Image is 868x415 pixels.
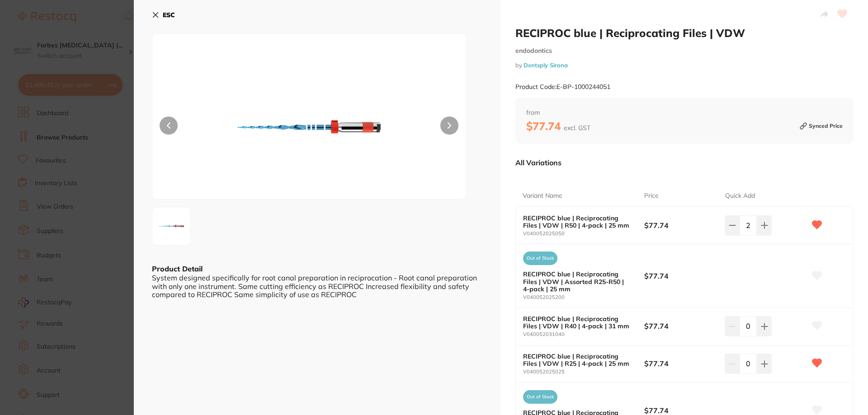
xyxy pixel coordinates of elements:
[523,369,644,375] small: V040052025025
[152,7,175,23] button: ESC
[523,331,644,337] small: V040052031040
[523,252,557,265] span: Out of Stock
[515,47,854,55] small: endodontics
[526,108,843,117] span: from
[215,56,403,199] img: aWxlLVIyNS5wbmc
[152,274,483,298] div: System designed specifically for root canal preparation in reciprocation - Root canal preparation...
[644,359,717,368] b: $77.74
[564,124,590,132] span: excl. GST
[644,271,717,281] b: $77.74
[644,220,717,230] b: $77.74
[523,315,632,330] b: RECIPROC blue | Reciprocating Files | VDW | R40 | 4-pack | 31 mm
[523,390,557,404] span: Out of Stock
[725,191,755,201] p: Quick Add
[523,294,644,300] small: V040052025200
[515,62,854,69] small: by
[515,158,561,167] p: All Variations
[644,191,659,201] p: Price
[523,231,644,237] small: V040052025050
[515,26,854,40] h2: RECIPROC blue | Reciprocating Files | VDW
[523,270,632,292] b: RECIPROC blue | Reciprocating Files | VDW | Assorted R25-R50 | 4-pack | 25 mm
[523,353,632,367] b: RECIPROC blue | Reciprocating Files | VDW | R25 | 4-pack | 25 mm
[523,191,562,201] p: Variant Name
[152,264,203,273] b: Product Detail
[524,61,568,69] a: Dentsply Sirona
[800,119,843,133] small: Synced Price
[526,119,590,133] b: $77.74
[155,210,188,242] img: aWxlLVIyNS5wbmc
[644,321,717,331] b: $77.74
[163,11,175,19] b: ESC
[515,83,610,91] small: Product Code: E-BP-1000244051
[523,214,632,229] b: RECIPROC blue | Reciprocating Files | VDW | R50 | 4-pack | 25 mm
